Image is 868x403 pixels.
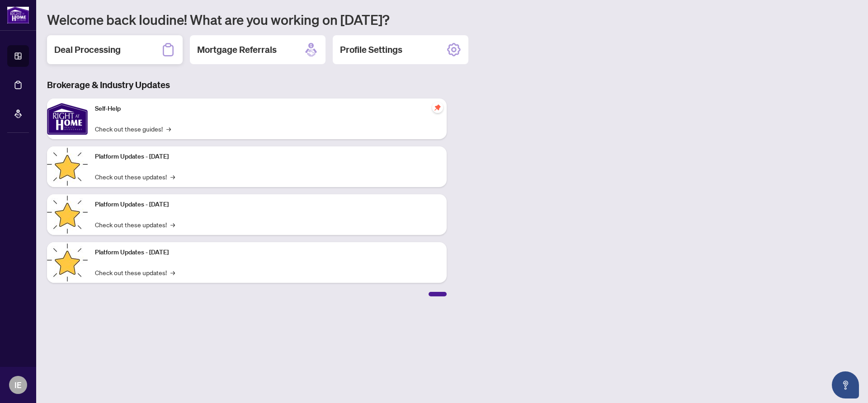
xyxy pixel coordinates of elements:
img: Platform Updates - July 8, 2025 [47,194,88,235]
span: IE [14,379,22,391]
span: → [166,124,171,134]
span: pushpin [432,102,443,113]
img: logo [7,7,29,23]
a: Check out these guides!→ [95,124,171,134]
p: Platform Updates - [DATE] [95,248,439,258]
span: → [170,220,175,230]
img: Self-Help [47,98,88,139]
button: Open asap [832,371,859,398]
a: Check out these updates!→ [95,220,175,230]
a: Check out these updates!→ [95,267,175,277]
h3: Brokerage & Industry Updates [47,79,447,91]
h2: Mortgage Referrals [197,43,277,56]
span: → [170,172,175,182]
span: → [170,267,175,277]
p: Platform Updates - [DATE] [95,200,439,210]
p: Platform Updates - [DATE] [95,152,439,162]
img: Platform Updates - June 23, 2025 [47,242,88,283]
h2: Profile Settings [340,43,402,56]
p: Self-Help [95,104,439,114]
img: Platform Updates - July 21, 2025 [47,146,88,187]
a: Check out these updates!→ [95,172,175,182]
h2: Deal Processing [54,43,121,56]
h1: Welcome back Ioudine! What are you working on [DATE]? [47,11,857,28]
